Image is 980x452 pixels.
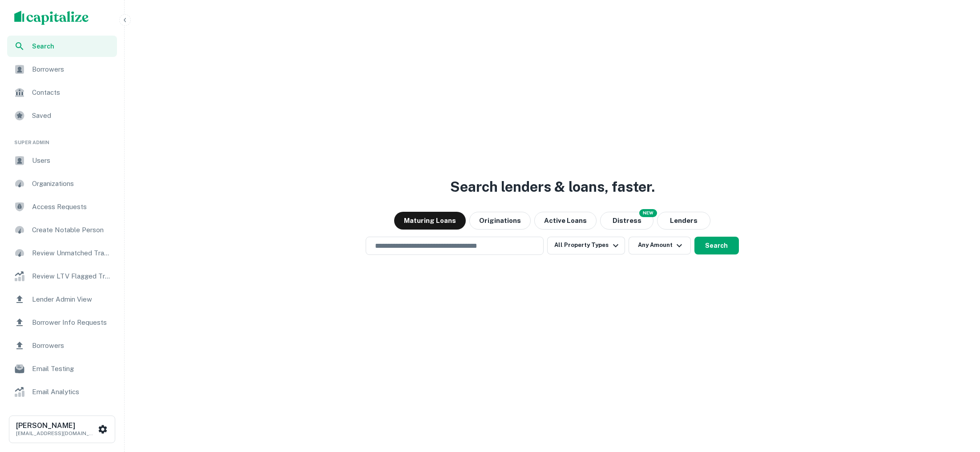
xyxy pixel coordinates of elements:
[32,271,112,282] span: Review LTV Flagged Transactions
[7,128,117,150] li: Super Admin
[7,219,117,241] a: Create Notable Person
[32,87,112,98] span: Contacts
[534,212,597,230] button: Active Loans
[14,11,89,25] img: capitalize-logo.png
[469,212,531,230] button: Originations
[32,202,112,212] span: Access Requests
[32,340,112,351] span: Borrowers
[7,105,117,126] a: Saved
[32,248,112,258] span: Review Unmatched Transactions
[7,335,117,356] a: Borrowers
[7,82,117,103] a: Contacts
[7,242,117,264] a: Review Unmatched Transactions
[936,381,980,424] iframe: Chat Widget
[7,196,117,218] a: Access Requests
[694,237,739,254] button: Search
[657,212,710,230] button: Lenders
[32,363,112,374] span: Email Testing
[600,212,653,230] button: Search distressed loans with lien and other non-mortgage details.
[32,294,112,305] span: Lender Admin View
[7,358,117,379] a: Email Testing
[32,155,112,166] span: Users
[7,173,117,194] a: Organizations
[7,36,117,57] a: Search
[32,178,112,189] span: Organizations
[32,64,112,75] span: Borrowers
[7,381,117,403] a: Email Analytics
[16,422,96,429] h6: [PERSON_NAME]
[16,429,96,437] p: [EMAIL_ADDRESS][DOMAIN_NAME]
[7,150,117,171] a: Users
[7,289,117,310] a: Lender Admin View
[7,59,117,80] a: Borrowers
[32,41,112,51] span: Search
[547,237,625,254] button: All Property Types
[32,317,112,328] span: Borrower Info Requests
[7,266,117,287] a: Review LTV Flagged Transactions
[639,209,657,217] div: NEW
[450,176,655,198] h3: Search lenders & loans, faster.
[32,110,112,121] span: Saved
[394,212,466,230] button: Maturing Loans
[7,312,117,333] a: Borrower Info Requests
[32,225,112,235] span: Create Notable Person
[9,416,115,443] button: [PERSON_NAME][EMAIL_ADDRESS][DOMAIN_NAME]
[32,387,112,397] span: Email Analytics
[629,237,691,254] button: Any Amount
